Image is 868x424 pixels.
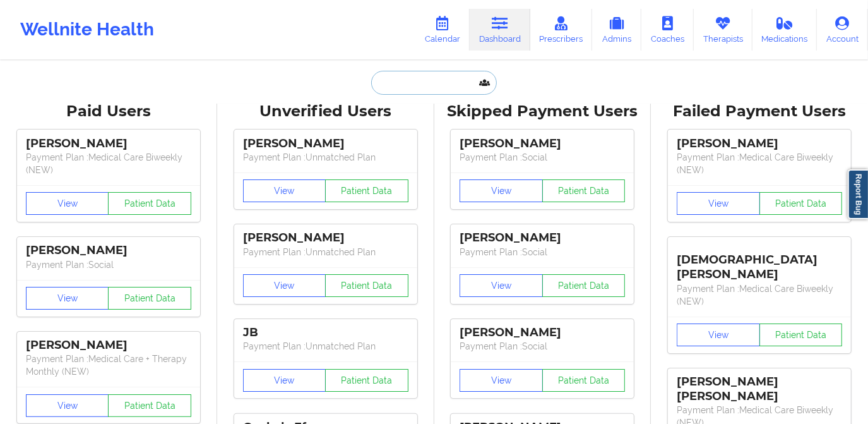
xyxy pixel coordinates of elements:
div: [PERSON_NAME] [PERSON_NAME] [677,375,842,404]
div: Skipped Payment Users [443,102,643,121]
div: [PERSON_NAME] [243,136,408,151]
div: [PERSON_NAME] [243,231,408,245]
div: Paid Users [9,102,208,121]
a: Medications [752,9,817,51]
button: Patient Data [542,179,626,202]
a: Report Bug [848,169,868,219]
a: Calendar [415,9,470,51]
a: Admins [592,9,641,51]
a: Account [817,9,868,51]
div: [PERSON_NAME] [677,136,842,151]
p: Payment Plan : Unmatched Plan [243,151,408,164]
button: View [460,369,543,392]
p: Payment Plan : Medical Care Biweekly (NEW) [677,151,842,176]
p: Payment Plan : Social [460,246,625,258]
button: View [677,324,760,346]
p: Payment Plan : Unmatched Plan [243,246,408,258]
button: View [26,287,109,310]
button: Patient Data [108,394,191,417]
div: [DEMOGRAPHIC_DATA][PERSON_NAME] [677,243,842,282]
p: Payment Plan : Social [460,340,625,353]
div: [PERSON_NAME] [460,325,625,340]
button: Patient Data [325,274,408,297]
button: Patient Data [325,179,408,202]
button: View [460,179,543,202]
a: Prescribers [530,9,593,51]
div: JB [243,325,408,340]
p: Payment Plan : Medical Care Biweekly (NEW) [26,151,191,176]
button: Patient Data [759,324,843,346]
p: Payment Plan : Medical Care + Therapy Monthly (NEW) [26,353,191,378]
a: Coaches [641,9,694,51]
div: [PERSON_NAME] [26,243,191,258]
button: View [243,274,326,297]
div: Failed Payment Users [660,102,859,121]
div: Unverified Users [226,102,425,121]
div: [PERSON_NAME] [26,136,191,151]
button: Patient Data [108,192,191,215]
div: [PERSON_NAME] [26,338,191,353]
button: View [677,192,760,215]
button: View [243,369,326,392]
button: View [243,179,326,202]
button: Patient Data [542,274,626,297]
p: Payment Plan : Medical Care Biweekly (NEW) [677,282,842,308]
button: Patient Data [759,192,843,215]
button: Patient Data [108,287,191,310]
button: View [460,274,543,297]
p: Payment Plan : Social [26,258,191,271]
div: [PERSON_NAME] [460,136,625,151]
button: Patient Data [325,369,408,392]
button: Patient Data [542,369,626,392]
a: Dashboard [470,9,530,51]
p: Payment Plan : Unmatched Plan [243,340,408,353]
div: [PERSON_NAME] [460,231,625,245]
p: Payment Plan : Social [460,151,625,164]
button: View [26,394,109,417]
button: View [26,192,109,215]
a: Therapists [694,9,752,51]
